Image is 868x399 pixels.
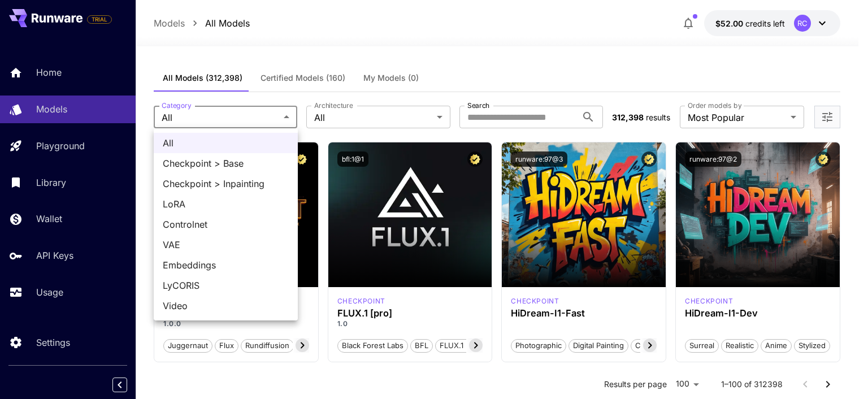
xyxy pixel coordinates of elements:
span: Embeddings [163,258,289,272]
span: VAE [163,238,289,251]
span: Checkpoint > Inpainting [163,177,289,190]
span: LoRA [163,197,289,211]
span: Video [163,299,289,313]
span: Controlnet [163,218,289,231]
span: All [163,136,289,150]
span: LyCORIS [163,279,289,292]
span: Checkpoint > Base [163,157,289,170]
